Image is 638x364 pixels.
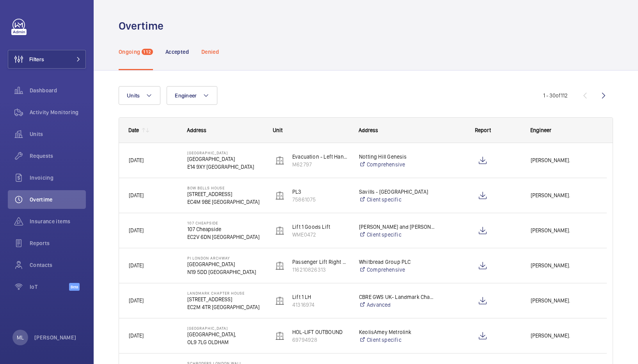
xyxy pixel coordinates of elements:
p: Accepted [165,48,189,56]
span: Beta [69,283,80,291]
a: Comprehensive [359,161,435,168]
p: [STREET_ADDRESS] [187,190,263,198]
span: [DATE] [129,297,144,304]
p: Landmark Chapter House [187,291,263,295]
span: [PERSON_NAME]. [531,261,597,270]
span: [DATE] [129,332,144,339]
span: 112 [142,49,153,55]
p: [GEOGRAPHIC_DATA] [187,260,263,268]
span: [PERSON_NAME]. [531,156,597,165]
p: OL9 7LG OLDHAM [187,338,263,346]
p: 107 Cheapside [187,225,263,233]
p: Bow Bells House [187,186,263,190]
p: [PERSON_NAME] and [PERSON_NAME] 107 Cheapside [359,223,435,231]
p: Whitbread Group PLC [359,258,435,266]
button: Engineer [167,86,217,105]
p: [GEOGRAPHIC_DATA], [187,330,263,338]
p: KeolisAmey Metrolink [359,328,435,336]
p: HOL-LIFT OUTBOUND [292,328,349,336]
span: [DATE] [129,157,144,163]
img: elevator.svg [275,331,284,341]
h1: Overtime [119,19,168,33]
button: Units [119,86,160,105]
a: Comprehensive [359,266,435,274]
span: Units [127,92,140,99]
p: N19 5DD [GEOGRAPHIC_DATA] [187,268,263,276]
p: 116210826313 [292,266,349,274]
a: Advanced [359,301,435,309]
p: 75861075 [292,196,349,203]
p: PI London Archway [187,256,263,260]
p: CBRE GWS UK- Landmark Chapter House [359,293,435,301]
span: Reports [30,239,86,247]
button: Filters [8,50,86,69]
img: elevator.svg [275,261,284,270]
p: Denied [201,48,219,56]
span: Overtime [30,196,86,203]
span: Report [475,127,491,133]
span: Unit [273,127,283,133]
span: [DATE] [129,227,144,233]
span: Engineer [175,92,197,99]
span: [PERSON_NAME]. [531,296,597,305]
span: [DATE] [129,262,144,269]
span: [DATE] [129,192,144,198]
span: of [556,92,561,99]
span: [PERSON_NAME]. [531,226,597,235]
p: Savills - [GEOGRAPHIC_DATA] [359,188,435,196]
span: Units [30,130,86,138]
span: 1 - 30 112 [543,93,568,98]
p: Lift 1 Goods Lift [292,223,349,231]
a: Client specific [359,231,435,239]
p: EC2V 6DN [GEOGRAPHIC_DATA] [187,233,263,241]
span: Requests [30,152,86,160]
p: 41316974 [292,301,349,309]
span: Activity Monitoring [30,108,86,116]
span: Address [187,127,206,133]
span: Filters [29,55,44,63]
img: elevator.svg [275,296,284,306]
p: WME0472 [292,231,349,239]
span: Engineer [530,127,551,133]
span: [PERSON_NAME]. [531,331,597,340]
span: Insurance items [30,217,86,225]
p: PL3 [292,188,349,196]
span: Dashboard [30,87,86,94]
p: Ongoing [119,48,140,56]
p: [PERSON_NAME] [34,334,76,341]
p: 107 Cheapside [187,221,263,225]
p: EC2M 4TR [GEOGRAPHIC_DATA] [187,303,263,311]
span: Invoicing [30,174,86,182]
p: Passenger Lift Right Hand [292,258,349,266]
p: EC4M 9BE [GEOGRAPHIC_DATA] [187,198,263,206]
a: Client specific [359,196,435,203]
span: Contacts [30,261,86,269]
div: Date [128,127,139,133]
p: Evacuation - Left Hand Lift [292,153,349,161]
span: IoT [30,283,69,291]
img: elevator.svg [275,156,284,165]
p: Notting Hill Genesis [359,153,435,161]
p: [STREET_ADDRESS] [187,295,263,303]
p: ML [17,334,24,341]
p: E14 9XY [GEOGRAPHIC_DATA] [187,163,263,171]
img: elevator.svg [275,226,284,235]
p: [GEOGRAPHIC_DATA] [187,150,263,155]
p: Lift 1 LH [292,293,349,301]
p: [GEOGRAPHIC_DATA] [187,155,263,163]
a: Client specific [359,336,435,344]
p: [GEOGRAPHIC_DATA] [187,326,263,330]
span: [PERSON_NAME]. [531,191,597,200]
span: Address [359,127,378,133]
img: elevator.svg [275,191,284,200]
p: M62797 [292,161,349,168]
p: 69794928 [292,336,349,344]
